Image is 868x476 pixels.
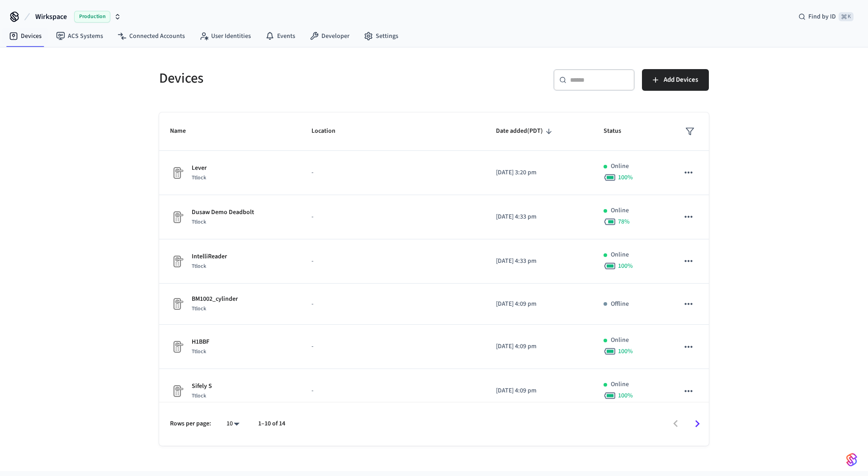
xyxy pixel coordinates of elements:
span: Ttlock [192,305,206,313]
span: Location [311,124,347,138]
p: - [311,386,474,396]
a: Devices [2,28,49,44]
span: ⌘ K [839,12,854,21]
img: Placeholder Lock Image [170,210,184,224]
span: Ttlock [192,262,206,270]
span: Find by ID [808,12,836,21]
img: Placeholder Lock Image [170,254,184,269]
p: [DATE] 4:09 pm [496,299,582,309]
h5: Devices [159,69,429,88]
p: [DATE] 4:33 pm [496,212,582,222]
img: SeamLogoGradient.69752ec5.svg [846,453,857,467]
p: - [311,299,474,309]
p: Dusaw Demo Deadbolt [192,208,254,217]
p: - [311,212,474,222]
span: Ttlock [192,392,206,400]
p: [DATE] 4:33 pm [496,257,582,266]
p: [DATE] 4:09 pm [496,386,582,396]
a: Settings [357,28,406,44]
span: 100 % [618,347,633,356]
p: Online [611,380,629,389]
span: Ttlock [192,174,206,182]
span: 78 % [618,217,630,226]
p: Lever [192,163,207,173]
img: Placeholder Lock Image [170,384,184,398]
button: Add Devices [642,69,709,91]
p: - [311,168,474,177]
p: Rows per page: [170,419,211,429]
span: Name [170,124,198,138]
span: 100 % [618,173,633,182]
p: - [311,257,474,266]
p: Online [611,250,629,260]
span: Wirkspace [35,11,67,22]
p: - [311,342,474,351]
div: Find by ID⌘ K [791,9,861,25]
a: User Identities [192,28,258,44]
button: Go to next page [687,413,708,434]
p: Offline [611,299,629,309]
p: 1–10 of 14 [258,419,285,429]
a: Developer [302,28,357,44]
img: Placeholder Lock Image [170,297,184,311]
span: Production [74,11,110,23]
span: Add Devices [664,74,698,86]
span: Date added(PDT) [496,124,555,138]
span: 100 % [618,391,633,400]
p: H1BBF [192,337,209,347]
div: 10 [222,417,244,430]
p: Online [611,336,629,345]
p: [DATE] 3:20 pm [496,168,582,177]
p: Online [611,206,629,215]
a: Events [258,28,302,44]
p: BM1002_cylinder [192,294,238,304]
p: Online [611,162,629,171]
span: Status [604,124,633,138]
p: IntelliReader [192,252,227,261]
p: [DATE] 4:09 pm [496,342,582,351]
p: Sifely S [192,382,212,391]
a: Connected Accounts [110,28,192,44]
img: Placeholder Lock Image [170,166,184,180]
span: Ttlock [192,348,206,355]
a: ACS Systems [49,28,110,44]
span: 100 % [618,261,633,271]
span: Ttlock [192,218,206,226]
img: Placeholder Lock Image [170,340,184,354]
